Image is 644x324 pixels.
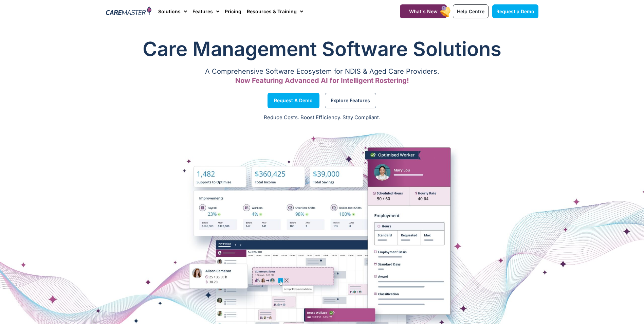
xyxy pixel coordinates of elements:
img: CareMaster Logo [106,6,152,17]
a: Request a Demo [268,93,319,108]
span: Help Centre [457,8,484,14]
a: Help Centre [453,4,489,18]
h1: Care Management Software Solutions [106,35,538,62]
a: Request a Demo [492,4,538,18]
span: What's New [409,8,438,14]
a: Explore Features [325,93,376,108]
p: Reduce Costs. Boost Efficiency. Stay Compliant. [4,114,640,122]
span: Explore Features [331,99,370,102]
a: What's New [400,4,447,18]
p: A Comprehensive Software Ecosystem for NDIS & Aged Care Providers. [106,69,538,74]
span: Request a Demo [496,8,534,14]
span: Now Featuring Advanced AI for Intelligent Rostering! [235,76,409,85]
span: Request a Demo [274,99,313,102]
